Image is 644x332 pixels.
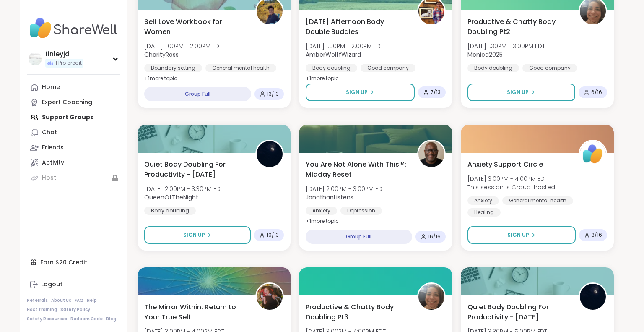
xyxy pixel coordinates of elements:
a: FAQ [75,298,83,303]
div: Host [42,174,56,182]
div: Chat [42,128,57,137]
div: Logout [41,280,62,289]
button: Sign Up [306,84,414,101]
a: Activity [27,155,120,170]
b: Monica2025 [467,50,503,59]
img: QueenOfTheNight [580,284,606,310]
div: Group Full [144,87,251,101]
img: Jasmine95 [257,284,283,310]
b: JonathanListens [306,193,353,201]
span: The Mirror Within: Return to Your True Self [144,302,246,322]
div: Healing [467,208,501,217]
span: [DATE] 1:00PM - 2:00PM EDT [144,42,222,50]
div: Boundary setting [144,64,202,72]
div: Body doubling [144,207,196,215]
div: Expert Coaching [42,98,92,107]
div: Body doubling [306,64,357,72]
span: Quiet Body Doubling For Productivity - [DATE] [144,159,246,180]
div: Depression [340,207,382,215]
img: finleyjd [29,52,42,65]
div: Earn $20 Credit [27,255,120,270]
img: Monica2025 [418,284,444,310]
span: [DATE] 2:00PM - 3:30PM EDT [144,185,223,193]
div: Good company [522,64,577,72]
b: AmberWolffWizard [306,50,361,59]
span: [DATE] Afternoon Body Double Buddies [306,17,408,37]
span: 1 Pro credit [55,60,82,67]
span: [DATE] 1:30PM - 3:00PM EDT [467,42,545,50]
div: General mental health [205,64,276,72]
a: Redeem Code [70,316,103,322]
a: Referrals [27,298,48,303]
span: You Are Not Alone With This™: Midday Reset [306,159,408,180]
div: General mental health [502,196,573,205]
div: Activity [42,159,64,167]
span: 7 / 13 [431,89,441,96]
a: Friends [27,140,120,155]
span: 16 / 16 [428,233,441,240]
span: This session is Group-hosted [467,183,555,191]
span: Sign Up [507,89,529,96]
div: Anxiety [467,196,499,205]
div: finleyjd [45,50,83,59]
span: 6 / 16 [591,89,602,96]
a: Help [87,298,97,303]
span: Quiet Body Doubling For Productivity - [DATE] [467,302,569,322]
div: Home [42,83,60,91]
span: Sign Up [507,231,529,239]
span: Sign Up [346,89,368,96]
a: Home [27,80,120,95]
button: Sign Up [144,226,251,244]
button: Sign Up [467,226,576,244]
div: Friends [42,144,64,152]
span: Productive & Chatty Body Doubling Pt3 [306,302,408,322]
a: Chat [27,125,120,140]
a: Host Training [27,307,57,313]
div: Good company [361,64,415,72]
a: Host [27,170,120,186]
span: Sign Up [183,231,205,239]
b: CharityRoss [144,50,179,59]
span: 10 / 13 [267,232,279,238]
button: Sign Up [467,84,575,101]
a: Safety Resources [27,316,67,322]
span: 3 / 16 [592,232,602,238]
div: Body doubling [467,64,519,72]
span: 13 / 13 [267,91,279,97]
div: Anxiety [306,207,337,215]
span: Self Love Workbook for Women [144,17,246,37]
img: ShareWell Nav Logo [27,13,120,43]
img: JonathanListens [418,141,444,167]
a: Expert Coaching [27,95,120,110]
span: Anxiety Support Circle [467,159,543,170]
img: ShareWell [580,141,606,167]
a: Logout [27,277,120,292]
a: About Us [51,298,71,303]
span: [DATE] 2:00PM - 3:00PM EDT [306,185,385,193]
span: [DATE] 3:00PM - 4:00PM EDT [467,175,555,183]
div: Group Full [306,230,412,244]
a: Safety Policy [60,307,90,313]
span: [DATE] 1:00PM - 2:00PM EDT [306,42,384,50]
a: Blog [106,316,116,322]
span: Productive & Chatty Body Doubling Pt2 [467,17,569,37]
b: QueenOfTheNight [144,193,198,201]
img: QueenOfTheNight [257,141,283,167]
